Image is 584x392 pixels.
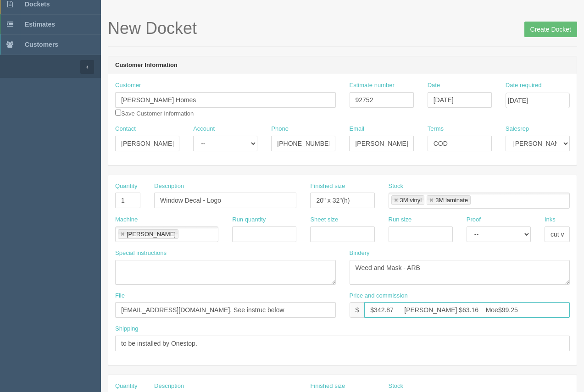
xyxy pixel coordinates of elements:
label: Phone [271,125,289,133]
label: Quantity [115,182,137,191]
label: Quantity [115,382,137,391]
h1: New Docket [108,19,577,38]
label: Email [349,125,364,133]
label: Estimate number [350,81,395,90]
div: 3M vinyl [400,197,422,203]
span: Dockets [25,0,50,8]
label: Special instructions [115,249,167,258]
label: Description [154,182,184,191]
label: Run quantity [232,215,266,224]
label: Customer [115,81,141,90]
label: Terms [428,125,444,133]
label: Price and commission [350,292,408,300]
label: Run size [389,215,412,224]
div: [PERSON_NAME] [127,231,176,237]
label: Description [154,382,184,391]
div: 3M laminate [435,197,468,203]
textarea: Trim, Weed and Mask - ARB $30.00 [350,260,570,285]
label: Date [428,81,440,90]
label: Date required [506,81,542,90]
div: Save Customer Information [115,81,336,118]
label: Bindery [350,249,370,258]
div: $ [350,302,365,318]
label: File [115,292,125,300]
span: Customers [25,41,58,48]
label: Contact [115,125,136,133]
input: Create Docket [524,22,577,37]
label: Sheet size [310,215,338,224]
label: Shipping [115,325,139,333]
label: Inks [545,215,556,224]
label: Account [193,125,215,133]
header: Customer Information [108,56,577,75]
span: Estimates [25,21,55,28]
label: Finished size [310,182,345,191]
label: Stock [389,182,404,191]
label: Machine [115,215,138,224]
input: Enter customer name [115,92,336,108]
label: Salesrep [506,125,529,133]
label: Stock [389,382,404,391]
label: Proof [467,215,481,224]
label: Finished size [310,382,345,391]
